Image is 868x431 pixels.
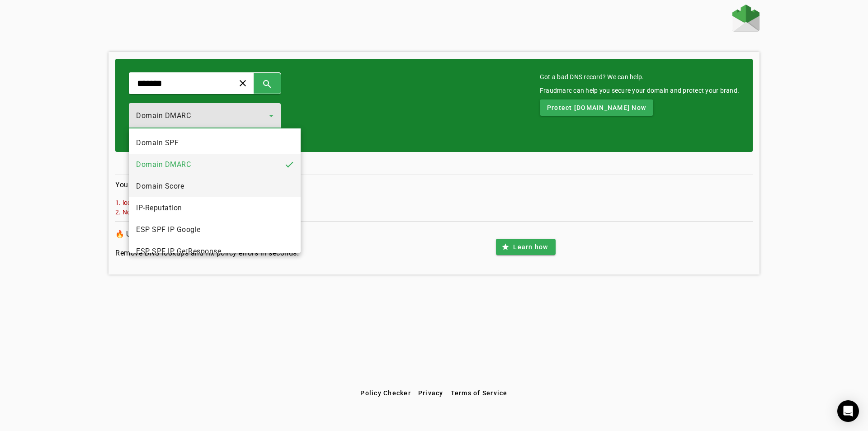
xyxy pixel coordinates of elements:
[136,137,179,148] span: Domain SPF
[136,224,201,235] span: ESP SPF IP Google
[837,400,859,422] div: Open Intercom Messenger
[136,159,191,170] span: Domain DMARC
[136,246,221,257] span: ESP SPF IP GetResponse
[136,181,184,192] span: Domain Score
[136,203,182,213] span: IP-Reputation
